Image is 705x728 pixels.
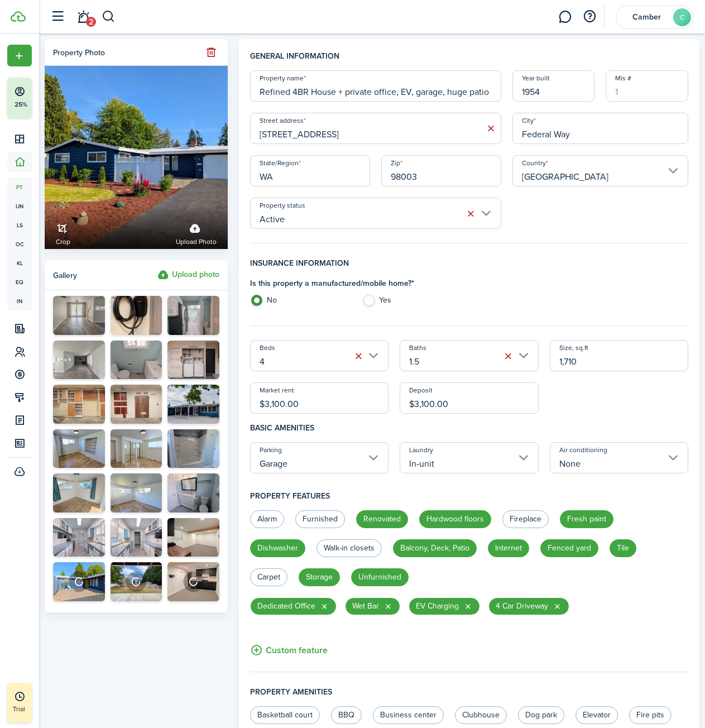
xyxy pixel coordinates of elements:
[13,704,57,714] p: Trial
[7,78,100,118] button: 25%
[111,473,162,512] img: PXL_20250528_005054096.MP.jpg
[610,539,636,557] label: Tile
[176,237,217,248] span: Upload photo
[11,11,26,22] img: TenantCloud
[250,686,688,706] h4: Property amenities
[167,341,219,379] img: PXL_20250904_201521233.MP.jpg
[463,206,479,222] button: Clear
[176,218,217,248] label: Upload photo
[111,562,162,601] img: PXL_20250830_005445713.MP-EDIT.jpg
[550,340,688,371] input: 0.00
[7,178,32,197] a: pt
[53,518,105,557] img: PXL_20250904_202208732.MP.jpg
[345,597,400,615] chip: Wet Bar
[14,100,28,109] p: 25%
[7,234,32,253] a: oc
[53,47,105,59] div: Property photo
[7,272,32,291] a: eq
[501,348,516,364] button: Clear
[250,539,305,557] label: Dishwasher
[488,539,529,557] label: Internet
[250,50,688,70] h4: General information
[53,296,105,334] img: PXL_20250904_202334450.MP.jpg
[250,706,320,724] label: Basketball court
[53,270,77,281] span: Gallery
[56,237,70,248] span: Crop
[419,510,491,528] label: Hardwood floors
[351,568,409,586] label: Unfurnished
[550,442,688,473] input: Air conditioning
[250,295,351,312] label: No
[7,291,32,310] span: in
[167,562,219,601] img: PXL_20250904_201616806.MP.jpg
[400,382,538,414] input: 0.00
[167,385,219,423] img: PXL_20250830_005534975.MP-EDIT.jpg
[502,510,549,528] label: Fireplace
[316,539,382,557] label: Walk-in closets
[250,382,389,414] input: 0.00
[250,277,464,289] h4: Is this property a manufactured/mobile home? *
[47,6,68,27] button: Open sidebar
[400,442,538,473] input: Laundry
[53,385,105,423] img: PXL_20250904_202009107.MP.jpg
[7,45,32,66] button: Open menu
[518,706,564,724] label: Dog park
[7,683,32,722] a: Trial
[250,414,688,442] h4: Basic amenities
[73,3,94,31] a: Notifications
[56,218,70,248] a: Crop
[250,597,337,615] chip: Dedicated Office
[167,518,219,557] img: PXL_20250904_201541024.MP.jpg
[53,473,105,512] img: PXL_20250528_005256329.MP.jpg
[299,568,340,586] label: Storage
[250,643,328,657] button: Custom feature
[53,429,105,468] img: PXL_20250528_005439488.MP.jpg
[250,510,284,528] label: Alarm
[102,7,116,26] button: Search
[409,597,480,615] chip: EV Charging
[373,706,444,724] label: Business center
[111,341,162,379] img: PXL_20250904_202312559.MP.jpg
[250,568,287,586] label: Carpet
[204,45,219,60] button: Remove file
[53,341,105,379] img: PXL_20250904_202403574.MP.jpg
[673,8,691,26] avatar-text: C
[111,518,162,557] img: PXL_20250904_202222192.MP.jpg
[488,597,569,615] chip: 4 Car Driveway
[111,429,162,468] img: PXL_20250904_202454045.MP.jpg
[554,3,575,31] a: Messaging
[362,295,463,312] label: Yes
[111,296,162,334] img: PXL_20250904_201725206.MP.jpg
[560,510,613,528] label: Fresh paint
[580,7,599,26] button: Open resource center
[111,385,162,423] img: PXL_20250904_202148001.MP.jpg
[393,539,477,557] label: Balcony, Deck, Patio
[250,482,688,510] h4: Property features
[7,197,32,215] a: un
[575,706,618,724] label: Elevator
[455,706,507,724] label: Clubhouse
[167,296,219,334] img: PXL_20250904_202251027.MP.jpg
[7,215,32,234] a: ls
[250,442,389,473] input: Parking
[331,706,362,724] label: BBQ
[250,113,501,144] input: Start typing the address and then select from the dropdown
[540,539,598,557] label: Fenced yard
[606,70,688,102] input: 1
[167,429,219,468] img: PXL_20250904_202709538.MP.jpg
[629,706,672,724] label: Fire pits
[167,473,219,512] img: PXL_20250904_202743579.MP.jpg
[356,510,408,528] label: Renovated
[351,348,366,364] button: Clear
[7,253,32,272] a: kl
[53,562,105,601] img: PXL_20250528_004748038.MP~2.jpg
[624,13,669,21] span: Camber
[250,257,688,277] h4: Insurance information
[295,510,345,528] label: Furnished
